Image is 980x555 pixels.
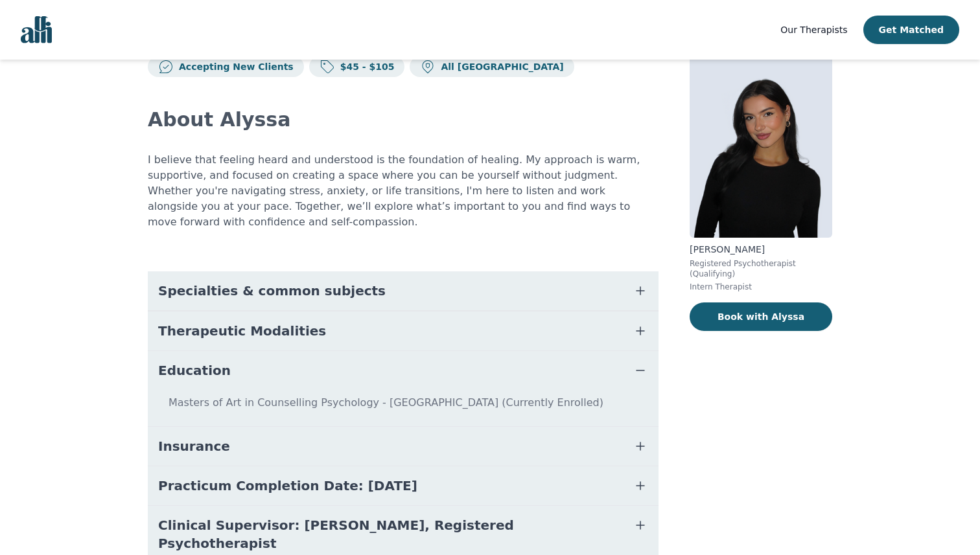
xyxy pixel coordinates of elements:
h2: About Alyssa [148,108,659,131]
a: Our Therapists [780,22,847,38]
button: Book with Alyssa [690,302,832,331]
button: Education [148,351,659,390]
span: Specialties & common subjects [158,282,386,300]
p: I believe that feeling heard and understood is the foundation of healing. My approach is warm, su... [148,152,659,230]
button: Get Matched [863,16,959,44]
p: All [GEOGRAPHIC_DATA] [436,60,563,73]
p: Registered Psychotherapist (Qualifying) [690,258,832,279]
p: [PERSON_NAME] [690,243,832,256]
button: Specialties & common subjects [148,271,659,310]
span: Therapeutic Modalities [158,322,326,340]
span: Insurance [158,437,230,455]
p: Intern Therapist [690,282,832,292]
p: $45 - $105 [335,60,395,73]
span: Practicum Completion Date: [DATE] [158,477,417,495]
button: Therapeutic Modalities [148,311,659,350]
button: Insurance [148,427,659,466]
span: Clinical Supervisor: [PERSON_NAME], Registered Psychotherapist [158,516,617,552]
span: Education [158,361,231,379]
button: Practicum Completion Date: [DATE] [148,466,659,505]
p: Masters of Art in Counselling Psychology - [GEOGRAPHIC_DATA] (Currently Enrolled) [153,395,653,421]
img: alli logo [21,16,52,43]
span: Our Therapists [780,25,847,35]
img: Alyssa_Tweedie [690,51,832,238]
p: Accepting New Clients [174,60,294,73]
